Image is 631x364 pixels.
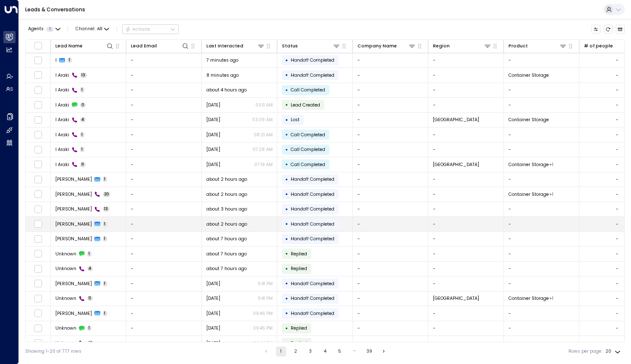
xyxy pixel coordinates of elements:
span: Refresh [604,25,613,34]
td: - [126,276,202,291]
td: - [126,53,202,68]
div: Actions [125,26,151,32]
div: - [616,221,618,227]
p: 11:41 PM [258,295,273,302]
div: - [616,132,618,138]
div: • [285,278,288,289]
span: Toggle select row [34,220,42,228]
span: 1 [103,281,107,286]
span: I Araki [55,102,69,108]
div: Status [282,42,341,50]
div: - [616,191,618,198]
span: Call Completed [291,87,325,93]
div: - [616,251,618,257]
span: I Araki [55,146,69,153]
span: Jerry Kearns [55,206,92,212]
td: - [504,83,579,98]
div: - [616,72,618,78]
div: • [285,114,288,125]
td: - [428,247,504,261]
div: # of people [584,42,613,50]
span: Agents [28,27,44,31]
p: 09:45 PM [253,325,273,331]
span: Container Storage [508,72,549,78]
span: Toggle select row [34,235,42,243]
span: Handoff Completed [291,176,334,182]
td: - [126,217,202,231]
div: Showing 1-20 of 777 rows [25,348,81,355]
span: Toggle select row [34,116,42,124]
td: - [353,232,428,247]
button: Go to page 2 [291,346,301,356]
span: Replied [291,325,307,331]
div: - [616,176,618,182]
span: I Araki [55,132,69,138]
td: - [126,157,202,172]
span: about 7 hours ago [206,236,247,242]
button: page 1 [276,346,286,356]
button: Go to page 5 [335,346,345,356]
div: Region [433,42,450,50]
td: - [126,202,202,217]
span: Toggle select row [34,265,42,273]
p: 07:28 AM [253,146,273,153]
div: • [285,70,288,81]
td: - [504,143,579,157]
span: 1 [103,311,107,316]
span: Handoff Completed [291,191,334,198]
div: • [285,174,288,185]
div: • [285,218,288,229]
span: Toggle select row [34,190,42,198]
span: Toggle select row [34,86,42,94]
span: Toggle select all [34,42,42,49]
td: - [504,202,579,217]
span: 1 [80,132,85,138]
div: Product [508,42,528,50]
span: about 7 hours ago [206,251,247,257]
span: 1 [87,251,92,257]
span: Aug 07, 2025 [206,161,220,168]
div: - [616,117,618,123]
td: - [428,217,504,231]
td: - [504,276,579,291]
span: Handoff Completed [291,310,334,317]
td: - [353,172,428,187]
td: - [428,262,504,276]
td: - [504,247,579,261]
span: I [55,57,57,63]
span: London [433,295,479,302]
td: - [353,53,428,68]
span: about 2 hours ago [206,221,247,227]
span: Toggle select row [34,339,42,347]
button: Go to page 3 [305,346,315,356]
span: Container Storage [508,295,549,302]
button: Go to next page [379,346,389,356]
span: London [433,161,479,168]
span: 4 [80,117,86,122]
span: 13 [103,206,110,212]
span: Toggle select row [34,175,42,183]
span: Replied [291,340,307,346]
span: Toggle select row [34,324,42,332]
div: Company Name [357,42,416,50]
span: Jerry [55,176,92,182]
td: - [353,321,428,336]
td: - [126,172,202,187]
p: 09:44 PM [253,340,273,346]
div: Button group with a nested menu [122,24,179,34]
div: Last Interacted [206,42,243,50]
div: • [285,85,288,96]
td: - [126,262,202,276]
span: about 2 hours ago [206,176,247,182]
td: - [353,98,428,112]
span: 8 minutes ago [206,72,239,78]
td: - [126,247,202,261]
td: - [428,68,504,83]
div: • [285,144,288,155]
span: 1 [68,57,72,63]
td: - [353,157,428,172]
div: - [616,146,618,153]
span: 31 [87,341,94,346]
td: - [126,187,202,202]
td: - [353,336,428,351]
